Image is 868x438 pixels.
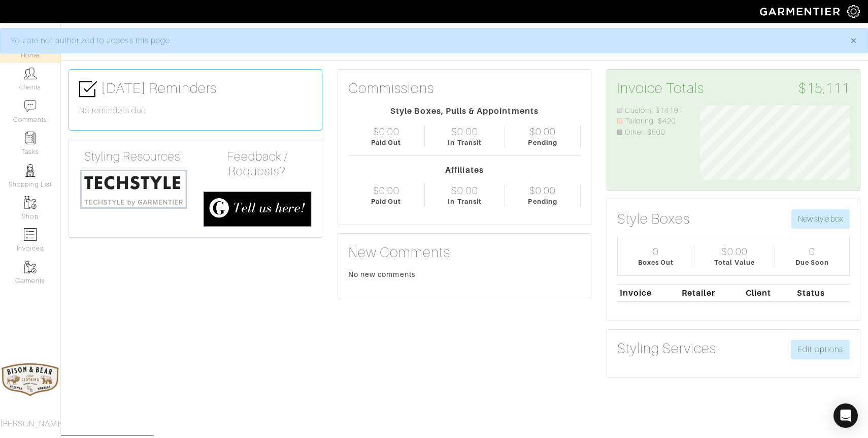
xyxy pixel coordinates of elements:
img: techstyle-93310999766a10050dc78ceb7f971a75838126fd19372ce40ba20cdf6a89b94b.png [79,168,188,210]
div: You are not authorized to access this page. [11,35,835,47]
div: Boxes Out [638,258,674,267]
div: $0.00 [721,245,748,258]
img: feedback_requests-3821251ac2bd56c73c230f3229a5b25d6eb027adea667894f41107c140538ee0.png [203,191,312,228]
div: Affiliates [348,164,581,176]
span: × [850,34,857,47]
h3: Invoice Totals [617,80,850,97]
h3: New Comments [348,244,581,261]
h4: Feedback / Requests? [203,149,312,179]
div: Pending [528,197,557,206]
div: $0.00 [451,126,478,138]
img: comment-icon-a0a6a9ef722e966f86d9cbdc48e553b5cf19dbc54f86b18d962a5391bc8f6eb6.png [24,100,37,112]
div: $0.00 [529,126,556,138]
div: Total Value [714,258,755,267]
th: Retailer [679,284,743,302]
div: Due Soon [795,258,829,267]
li: Tailoring: $420 [617,116,685,127]
h3: Style Boxes [617,210,690,228]
h3: Styling Services [617,340,716,357]
img: garments-icon-b7da505a4dc4fd61783c78ac3ca0ef83fa9d6f193b1c9dc38574b1d14d53ca28.png [24,196,37,209]
img: garmentier-logo-header-white-b43fb05a5012e4ada735d5af1a66efaba907eab6374d6393d1fbf88cb4ef424d.png [755,3,847,20]
th: Invoice [617,284,679,302]
img: reminder-icon-8004d30b9f0a5d33ae49ab947aed9ed385cf756f9e5892f1edd6e32f2345188e.png [24,132,37,144]
div: In-Transit [448,138,482,147]
a: Edit options [791,340,850,359]
div: $0.00 [373,126,399,138]
span: $15,111 [798,80,850,97]
th: Client [743,284,794,302]
li: Other: $500 [617,127,685,138]
div: Style Boxes, Pulls & Appointments [348,105,581,117]
div: Paid Out [371,197,401,206]
div: Open Intercom Messenger [833,403,858,428]
div: Paid Out [371,138,401,147]
div: No new comments [348,269,581,279]
th: Status [794,284,850,302]
h3: [DATE] Reminders [79,80,312,98]
li: Custom: $14191 [617,105,685,116]
img: stylists-icon-eb353228a002819b7ec25b43dbf5f0378dd9e0616d9560372ff212230b889e62.png [24,164,37,177]
img: check-box-icon-36a4915ff3ba2bd8f6e4f29bc755bb66becd62c870f447fc0dd1365fcfddab58.png [79,80,97,98]
img: gear-icon-white-bd11855cb880d31180b6d7d6211b90ccbf57a29d726f0c71d8c61bd08dd39cc2.png [847,5,860,18]
img: orders-icon-0abe47150d42831381b5fb84f609e132dff9fe21cb692f30cb5eec754e2cba89.png [24,228,37,241]
div: $0.00 [373,184,399,197]
div: In-Transit [448,197,482,206]
h4: Styling Resources: [79,149,188,164]
h3: Commissions [348,80,435,97]
img: clients-icon-6bae9207a08558b7cb47a8932f037763ab4055f8c8b6bfacd5dc20c3e0201464.png [24,67,37,80]
img: garments-icon-b7da505a4dc4fd61783c78ac3ca0ef83fa9d6f193b1c9dc38574b1d14d53ca28.png [24,261,37,273]
div: 0 [653,245,659,258]
div: $0.00 [529,184,556,197]
button: New style box [791,209,850,229]
div: Pending [528,138,557,147]
h6: No reminders due [79,106,312,116]
div: 0 [809,245,815,258]
div: $0.00 [451,184,478,197]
